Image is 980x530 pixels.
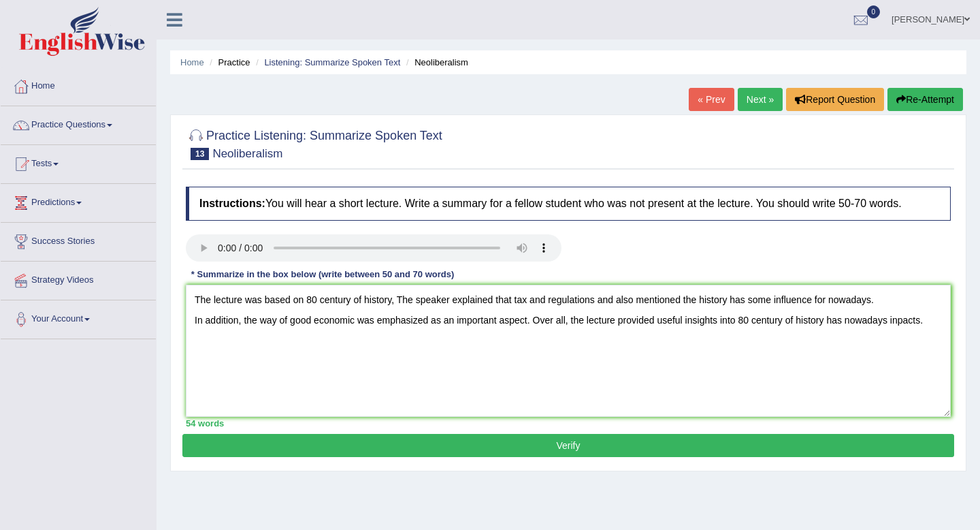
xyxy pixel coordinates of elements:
button: Re-Attempt [887,88,963,111]
a: Listening: Summarize Spoken Text [264,57,400,67]
a: Home [180,57,204,67]
span: 13 [191,148,209,160]
a: Strategy Videos [1,262,156,296]
button: Report Question [786,88,884,111]
a: Your Account [1,300,156,334]
li: Practice [206,56,250,69]
button: Verify [182,434,954,457]
h4: You will hear a short lecture. Write a summary for a fellow student who was not present at the le... [186,187,951,221]
a: Success Stories [1,223,156,257]
a: Tests [1,145,156,179]
div: * Summarize in the box below (write between 50 and 70 words) [186,268,459,281]
div: 54 words [186,417,951,430]
b: Instructions: [199,198,265,209]
span: 0 [867,5,881,18]
a: Next » [738,88,783,111]
a: Home [1,67,156,102]
small: Neoliberalism [212,147,282,160]
a: Practice Questions [1,106,156,140]
h2: Practice Listening: Summarize Spoken Text [186,126,442,160]
a: « Prev [689,88,734,111]
li: Neoliberalism [403,56,468,69]
a: Predictions [1,184,156,218]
